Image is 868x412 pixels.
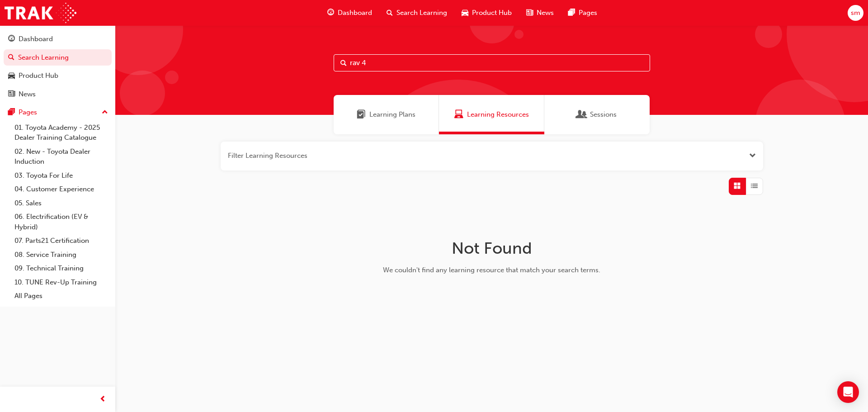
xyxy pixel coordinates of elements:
span: Grid [734,181,741,191]
span: sm [851,8,860,18]
span: up-icon [102,107,108,118]
a: 01. Toyota Academy - 2025 Dealer Training Catalogue [11,121,112,145]
div: Product Hub [19,71,58,81]
img: Trak [5,3,76,23]
div: Open Intercom Messenger [837,381,859,403]
span: search-icon [387,7,393,19]
span: Product Hub [472,8,512,18]
button: sm [848,5,863,21]
span: search-icon [8,54,14,62]
a: Learning ResourcesLearning Resources [439,95,544,134]
a: 04. Customer Experience [11,182,112,196]
button: Open the filter [749,151,756,161]
span: news-icon [526,7,533,19]
span: Learning Resources [467,109,529,120]
span: guage-icon [327,7,334,19]
h1: Not Found [349,238,635,258]
a: All Pages [11,289,112,303]
div: News [19,89,36,99]
a: Product Hub [4,67,112,84]
span: Learning Plans [357,109,366,120]
span: Pages [579,8,597,18]
a: news-iconNews [519,4,561,22]
a: pages-iconPages [561,4,604,22]
span: List [751,181,758,191]
span: Learning Resources [454,109,463,120]
a: Search Learning [4,49,112,66]
span: Search Learning [396,8,447,18]
input: Search... [334,54,650,71]
span: prev-icon [99,394,106,405]
a: 07. Parts21 Certification [11,234,112,248]
button: Pages [4,104,112,121]
a: 06. Electrification (EV & Hybrid) [11,210,112,234]
a: 03. Toyota For Life [11,169,112,183]
div: Dashboard [19,34,53,44]
span: News [537,8,554,18]
span: Search [340,58,347,68]
span: car-icon [462,7,468,19]
a: 05. Sales [11,196,112,210]
a: 10. TUNE Rev-Up Training [11,275,112,289]
span: Sessions [577,109,586,120]
a: car-iconProduct Hub [454,4,519,22]
div: We couldn't find any learning resource that match your search terms. [349,265,635,275]
a: News [4,86,112,103]
span: pages-icon [8,109,15,117]
span: Sessions [590,109,617,120]
a: Learning PlansLearning Plans [334,95,439,134]
a: guage-iconDashboard [320,4,379,22]
div: Pages [19,107,37,118]
a: search-iconSearch Learning [379,4,454,22]
a: SessionsSessions [544,95,650,134]
span: news-icon [8,90,15,99]
button: DashboardSearch LearningProduct HubNews [4,29,112,104]
a: 09. Technical Training [11,261,112,275]
span: car-icon [8,72,15,80]
a: 08. Service Training [11,248,112,262]
span: Dashboard [338,8,372,18]
a: Dashboard [4,31,112,47]
span: pages-icon [568,7,575,19]
span: Learning Plans [369,109,415,120]
a: 02. New - Toyota Dealer Induction [11,145,112,169]
span: guage-icon [8,35,15,43]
